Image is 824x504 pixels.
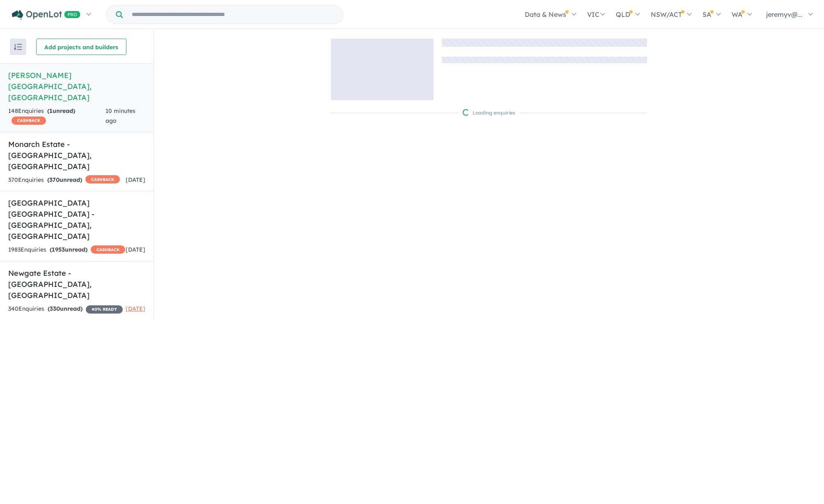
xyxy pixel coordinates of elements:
strong: ( unread) [47,107,75,115]
strong: ( unread) [50,246,87,253]
span: 40 % READY [86,305,123,314]
span: jeremyv@... [766,10,802,18]
h5: [GEOGRAPHIC_DATA] [GEOGRAPHIC_DATA] - [GEOGRAPHIC_DATA] , [GEOGRAPHIC_DATA] [8,197,145,242]
div: 370 Enquir ies [8,175,120,185]
strong: ( unread) [47,176,82,183]
span: 330 [50,305,60,312]
span: CASHBACK [85,175,120,183]
strong: ( unread) [48,305,83,312]
img: sort.svg [14,44,22,50]
span: CASHBACK [11,117,46,125]
h5: [PERSON_NAME][GEOGRAPHIC_DATA] , [GEOGRAPHIC_DATA] [8,70,145,103]
h5: Newgate Estate - [GEOGRAPHIC_DATA] , [GEOGRAPHIC_DATA] [8,268,145,301]
span: 10 minutes ago [106,107,135,124]
input: Try estate name, suburb, builder or developer [124,6,341,23]
div: 1983 Enquir ies [8,245,125,255]
span: 1953 [52,246,65,253]
span: [DATE] [126,246,145,253]
button: Add projects and builders [36,39,126,55]
div: Loading enquiries [463,109,515,117]
div: 340 Enquir ies [8,304,123,314]
span: [DATE] [126,176,145,183]
span: 1 [49,107,53,115]
div: 148 Enquir ies [8,106,106,126]
span: CASHBACK [91,245,125,254]
span: [DATE] [126,305,145,312]
h5: Monarch Estate - [GEOGRAPHIC_DATA] , [GEOGRAPHIC_DATA] [8,139,145,172]
span: 370 [49,176,60,183]
img: Openlot PRO Logo White [12,10,80,20]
